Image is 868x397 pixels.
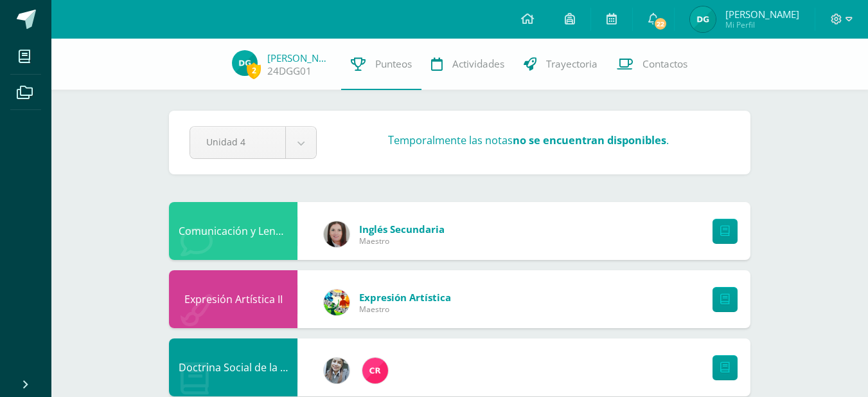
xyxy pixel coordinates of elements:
span: [PERSON_NAME] [725,8,799,21]
img: cba4c69ace659ae4cf02a5761d9a2473.png [324,358,350,383]
strong: no se encuentran disponibles [513,133,666,147]
span: Contactos [642,57,687,71]
a: [PERSON_NAME] [267,51,332,64]
a: Unidad 4 [190,127,316,158]
a: Trayectoria [514,39,607,90]
span: Punteos [375,57,412,71]
div: Comunicación y Lenguaje L3 Inglés [169,202,297,260]
a: Punteos [341,39,421,90]
a: 24DGG01 [267,64,312,78]
div: Doctrina Social de la Iglesia [169,338,297,396]
img: 9498c08ba9db28462a4a73556da1faf4.png [232,50,258,76]
span: Trayectoria [546,57,598,71]
span: 2 [247,62,261,78]
h3: Temporalmente las notas . [388,133,669,147]
a: Actividades [421,39,514,90]
img: 9498c08ba9db28462a4a73556da1faf4.png [690,6,716,32]
a: Contactos [607,39,697,90]
span: Inglés Secundaria [359,223,445,235]
span: Unidad 4 [206,127,269,157]
img: 8af0450cf43d44e38c4a1497329761f3.png [324,221,350,247]
span: Mi Perfil [725,19,799,30]
span: Expresión Artística [359,291,451,304]
span: 22 [653,17,668,31]
span: Actividades [452,57,504,71]
div: Expresión Artística II [169,270,297,328]
span: Maestro [359,304,451,315]
img: 159e24a6ecedfdf8f489544946a573f0.png [324,290,350,315]
img: 866c3f3dc5f3efb798120d7ad13644d9.png [362,358,388,383]
span: Maestro [359,235,445,246]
